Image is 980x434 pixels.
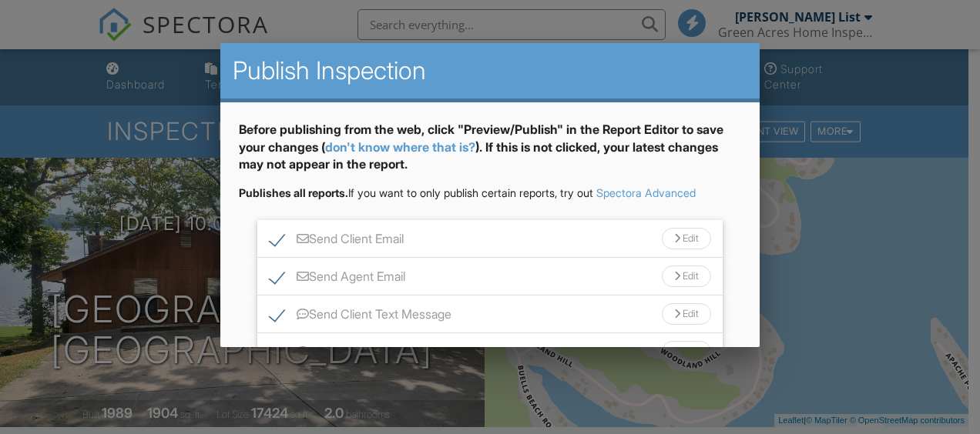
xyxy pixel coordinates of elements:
[239,186,593,199] span: If you want to only publish certain reports, try out
[270,232,404,251] label: Send Client Email
[596,186,696,199] a: Spectora Advanced
[662,228,711,249] div: Edit
[270,307,451,326] label: Send Client Text Message
[270,345,453,364] label: Send Agent Text Message
[325,139,475,155] a: don't know where that is?
[662,265,711,287] div: Edit
[662,341,711,362] div: Edit
[662,303,711,325] div: Edit
[233,55,747,86] h2: Publish Inspection
[239,121,741,185] div: Before publishing from the web, click "Preview/Publish" in the Report Editor to save your changes...
[270,269,405,289] label: Send Agent Email
[239,186,348,199] strong: Publishes all reports.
